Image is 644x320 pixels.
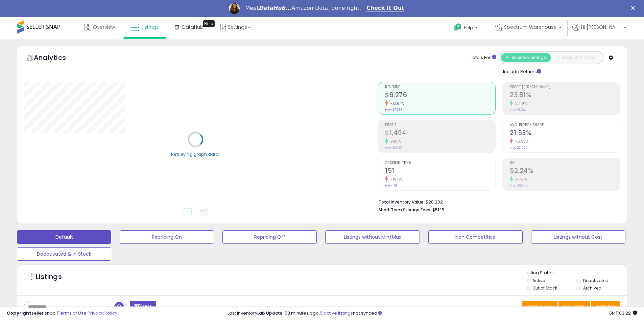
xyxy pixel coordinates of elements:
button: All Selected Listings [501,53,551,62]
button: Non Competitive [428,230,523,244]
a: Hi [PERSON_NAME] [572,24,626,39]
div: Include Returns [494,67,549,75]
h2: $1,494 [385,129,495,138]
b: Total Inventory Value: [379,199,425,205]
i: DataHub... [259,5,291,11]
span: $51.15 [432,207,444,213]
span: Profit [PERSON_NAME] [510,85,620,89]
h5: Analytics [34,53,79,64]
button: Repricing Off [222,230,317,244]
small: Prev: $7,266 [385,108,402,112]
small: 9.83% [388,139,401,144]
span: ROI [510,161,620,165]
div: Last InventoryLab Update: 58 minutes ago, not synced. [228,310,637,317]
button: Filters [130,301,156,313]
button: Deactivated & In Stock [17,247,111,261]
a: Spectrum Warehouse [490,17,567,39]
div: Tooltip anchor [203,20,215,27]
span: Profit [385,123,495,127]
h2: 23.81% [510,91,620,100]
h2: 151 [385,167,495,176]
a: Overview [79,17,120,37]
button: Listings without Min/Max [325,230,420,244]
a: Privacy Policy [88,310,117,316]
h2: 21.53% [510,129,620,138]
small: Prev: 18.72% [510,108,526,112]
a: 5 active listings [320,310,353,316]
li: $28,202 [379,197,615,206]
button: Listings With Cost [551,53,601,62]
h2: 52.24% [510,167,620,176]
small: 27.19% [513,101,527,106]
div: Retrieving graph data.. [171,151,220,157]
small: Prev: 178 [385,184,397,188]
small: Prev: $1,360 [385,146,402,150]
button: Save View [522,301,557,312]
span: Columns [563,303,584,310]
p: Listing States: [526,270,627,276]
label: Out of Stock [532,285,557,291]
h5: Listings [36,272,62,282]
span: Revenue [385,85,495,89]
button: Actions [591,301,620,312]
span: Ordered Items [385,161,495,165]
button: Repricing On [120,230,214,244]
a: Settings [214,17,256,37]
a: Listings [126,17,164,37]
span: DataHub [182,24,204,30]
label: Archived [583,285,601,291]
small: 37.33% [513,177,527,182]
small: -15.17% [388,177,403,182]
span: Avg. Buybox Share [510,123,620,127]
div: Close [631,6,638,10]
div: Meet Amazon Data, done right. [245,5,361,12]
a: Help [449,18,484,39]
span: Overview [93,24,115,30]
a: Terms of Use [58,310,87,316]
b: Short Term Storage Fees: [379,207,431,213]
small: -5.98% [513,139,528,144]
h2: $6,276 [385,91,495,100]
img: Profile image for Georgie [229,3,240,14]
strong: Copyright [7,310,31,316]
span: 2025-09-12 03:22 GMT [609,310,637,316]
button: Columns [558,301,590,312]
small: Prev: 22.90% [510,146,528,150]
a: Check It Out [366,5,404,12]
small: -13.64% [388,101,404,106]
small: Prev: 38.04% [510,184,528,188]
button: Default [17,230,111,244]
button: Listings without Cost [531,230,625,244]
span: Hi [PERSON_NAME] [581,24,622,30]
a: DataHub [170,17,209,37]
i: Get Help [454,23,462,31]
div: Totals For [470,55,496,61]
span: Spectrum Warehouse [504,24,557,30]
span: Help [464,25,473,30]
div: seller snap | | [7,310,117,317]
span: Listings [141,24,159,30]
label: Active [532,278,545,283]
label: Deactivated [583,278,609,283]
